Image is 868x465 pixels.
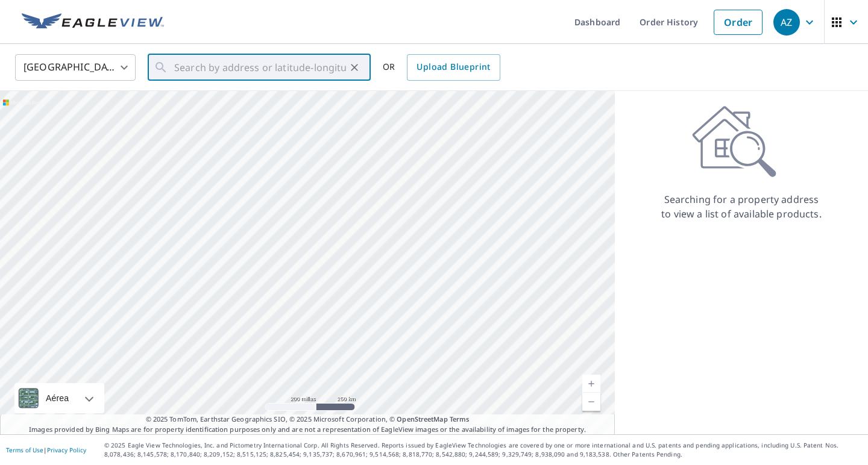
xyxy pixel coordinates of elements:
a: Terms of Use [6,446,43,454]
p: | [6,446,86,454]
button: Clear [346,59,363,76]
a: Nivel actual 5, ampliar [582,375,600,393]
span: Upload Blueprint [417,60,490,75]
a: Upload Blueprint [407,54,500,81]
div: Aérea [14,383,104,413]
a: Order [714,10,763,35]
a: OpenStreetMap [397,414,447,423]
img: EV Logo [22,13,164,31]
div: [GEOGRAPHIC_DATA] [15,51,136,84]
a: Privacy Policy [47,446,86,454]
a: Nivel actual 5, alejar [582,393,600,411]
p: Searching for a property address to view a list of available products. [661,192,822,221]
div: Aérea [42,383,72,413]
input: Search by address or latitude-longitude [174,51,346,84]
div: OR [383,54,500,81]
a: Terms [450,414,470,423]
span: © 2025 TomTom, Earthstar Geographics SIO, © 2025 Microsoft Corporation, © [146,414,470,425]
p: © 2025 Eagle View Technologies, Inc. and Pictometry International Corp. All Rights Reserved. Repo... [104,441,862,459]
div: AZ [773,9,800,36]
